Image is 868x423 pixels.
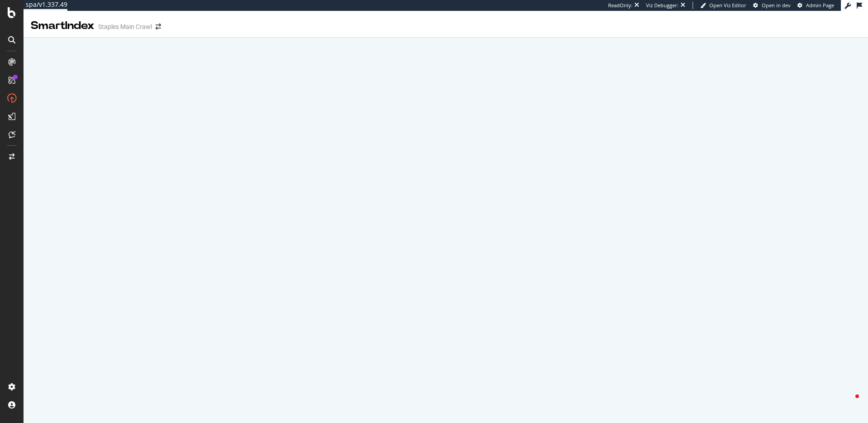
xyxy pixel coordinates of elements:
a: Open Viz Editor [700,2,746,9]
div: Staples Main Crawl [98,22,152,31]
div: ReadOnly: [608,2,632,9]
div: SmartIndex [31,18,94,34]
span: Open Viz Editor [709,2,746,9]
iframe: To enrich screen reader interactions, please activate Accessibility in Grammarly extension settings [24,38,868,423]
span: Admin Page [806,2,834,9]
div: Viz Debugger: [646,2,679,9]
div: arrow-right-arrow-left [156,24,161,30]
iframe: Intercom live chat [837,392,859,414]
span: Open in dev [762,2,791,9]
a: Admin Page [797,2,834,9]
a: Open in dev [753,2,791,9]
